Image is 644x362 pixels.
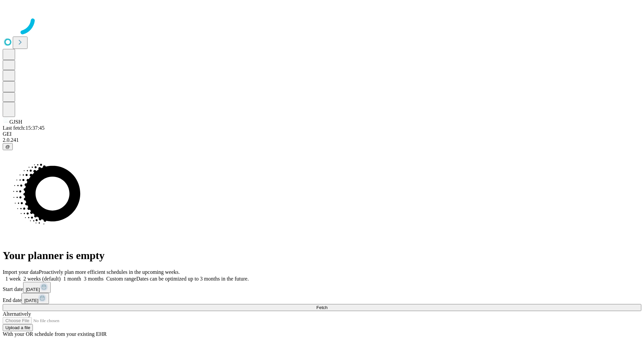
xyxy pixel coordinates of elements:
[136,276,249,282] span: Dates can be optimized up to 3 months in the future.
[5,276,21,282] span: 1 week
[3,137,641,143] div: 2.0.241
[3,324,33,331] button: Upload a file
[39,269,180,275] span: Proactively plan more efficient schedules in the upcoming weeks.
[23,276,61,282] span: 2 weeks (default)
[3,269,39,275] span: Import your data
[63,276,81,282] span: 1 month
[26,287,40,292] span: [DATE]
[3,249,641,262] h1: Your planner is empty
[3,143,13,150] button: @
[84,276,104,282] span: 3 months
[3,125,45,131] span: Last fetch: 15:37:45
[3,304,641,311] button: Fetch
[21,293,49,304] button: [DATE]
[3,331,107,337] span: With your OR schedule from your existing EHR
[106,276,136,282] span: Custom range
[316,305,327,310] span: Fetch
[23,282,51,293] button: [DATE]
[9,119,22,125] span: GJSH
[3,131,641,137] div: GEI
[3,293,641,304] div: End date
[3,282,641,293] div: Start date
[5,144,10,149] span: @
[3,311,31,317] span: Alternatively
[24,298,38,303] span: [DATE]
